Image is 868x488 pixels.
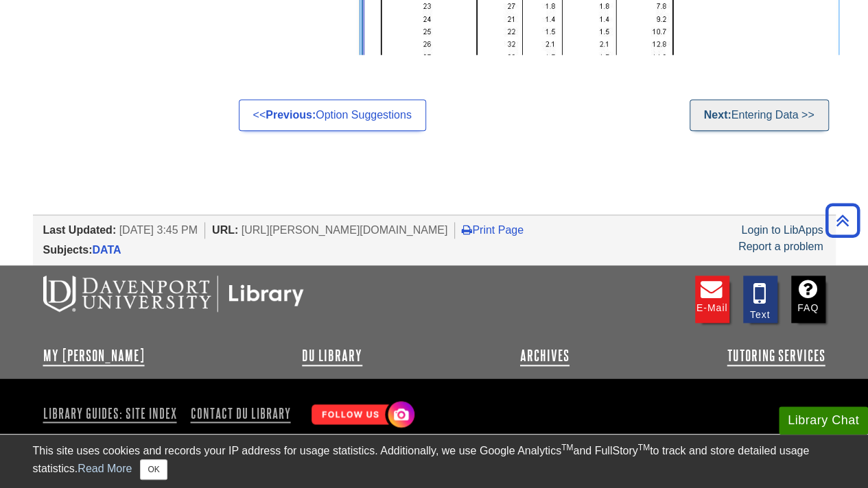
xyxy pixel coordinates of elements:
[93,244,121,256] a: DATA
[791,276,825,323] a: FAQ
[119,224,198,236] span: [DATE] 3:45 PM
[242,224,448,236] span: [URL][PERSON_NAME][DOMAIN_NAME]
[741,224,823,236] a: Login to LibApps
[266,109,316,121] strong: Previous:
[743,276,777,323] a: Text
[690,99,829,131] a: Next:Entering Data >>
[43,244,93,256] span: Subjects:
[462,224,524,236] a: Print Page
[779,406,868,435] button: Library Chat
[695,276,729,323] a: E-mail
[302,347,362,364] a: DU Library
[520,347,570,364] a: Archives
[305,395,418,435] img: Follow Us! Instagram
[33,443,836,480] div: This site uses cookies and records your IP address for usage statistics. Additionally, we use Goo...
[738,241,823,252] a: Report a problem
[43,276,304,311] img: DU Libraries
[638,443,650,452] sup: TM
[727,347,825,364] a: Tutoring Services
[185,402,296,425] a: Contact DU Library
[43,402,183,425] a: Library Guides: Site Index
[140,459,167,480] button: Close
[43,347,145,364] a: My [PERSON_NAME]
[212,224,238,236] span: URL:
[43,224,117,236] span: Last Updated:
[462,224,472,235] i: Print Page
[561,443,573,452] sup: TM
[78,463,132,474] a: Read More
[704,109,731,121] strong: Next:
[239,99,426,131] a: <<Previous:Option Suggestions
[821,211,865,230] a: Back to Top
